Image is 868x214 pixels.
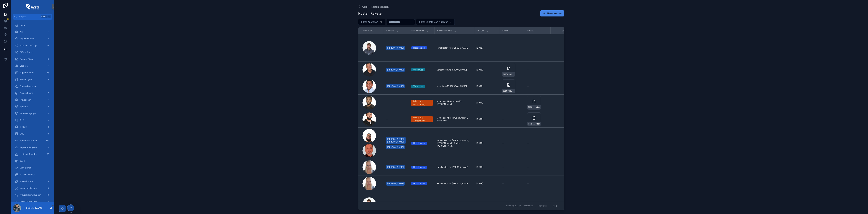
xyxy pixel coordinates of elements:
[553,101,574,104] span: €745,83
[387,68,404,71] span: [PERSON_NAME]
[13,117,52,123] a: To Dos
[13,192,52,198] a: Provideranmeldungen0
[386,84,405,88] a: [PERSON_NAME]
[527,29,534,32] span: Excel
[13,97,52,103] a: Provisionen
[413,142,425,145] div: Hotelkosten
[20,160,25,162] span: Deals
[437,47,468,49] span: Hotelkosten für [PERSON_NAME]
[386,118,388,121] span: --
[527,166,529,168] span: --
[502,166,504,168] span: --
[387,182,404,185] span: [PERSON_NAME]
[13,138,52,144] a: Raketenstart offen159
[13,90,52,96] a: Auszeichnung2
[437,100,472,105] span: Minus aus Abrechnung für [PERSON_NAME]
[20,173,35,176] span: Terminkalender
[358,19,385,25] button: Select Button
[46,57,50,61] div: 0
[13,76,52,83] a: Rechnungen
[13,56,52,62] a: Content Börse0
[363,29,374,32] span: Profilbild
[386,137,406,144] a: [PERSON_NAME] [PERSON_NAME]
[476,47,483,49] span: [DATE]
[358,5,368,8] a: Geld
[502,29,508,32] span: Datei
[20,187,37,190] span: Neuanmeldungen
[20,132,24,135] span: SMS
[13,49,52,55] a: Offene Starts
[11,20,54,202] div: scrollable content
[387,166,404,168] span: [PERSON_NAME]
[437,166,468,168] span: Hotelkosten für [PERSON_NAME]
[20,126,27,128] span: E-Mails
[20,65,28,67] span: Glocken
[20,139,37,142] span: Raketenstart offen
[506,204,533,207] span: Showing 100 of 1371 results
[550,203,560,208] button: Next
[528,106,536,109] span: [PERSON_NAME]
[553,68,574,71] span: €250,00
[437,68,467,71] span: Vorschuss für [PERSON_NAME]
[46,125,50,129] div: 6
[46,145,50,149] div: 1
[13,110,52,117] a: Telefoneingänge1
[413,116,431,122] div: Minus aus Abrechnung
[362,5,368,8] span: Geld
[361,20,378,24] span: Filter Kostenart
[13,199,52,205] a: Sales-ID Provider4
[476,118,483,121] span: [DATE]
[48,15,51,18] span: K
[46,193,50,197] div: 0
[476,142,483,145] span: [DATE]
[503,73,512,76] span: 6186a260
[419,20,448,24] span: Filter Rakete von Agentur
[20,31,23,33] span: KPI
[46,200,50,204] div: 4
[386,29,394,32] span: Rakete
[20,146,37,149] span: Geplante Projekte
[20,24,25,26] span: Home
[24,206,43,210] p: [PERSON_NAME]
[413,166,425,169] div: Hotelkosten
[476,166,483,168] span: [DATE]
[413,182,425,185] div: Hotelkosten
[20,78,32,81] span: Rechnungen
[553,85,574,88] span: €500,00
[476,182,483,185] span: [DATE]
[13,70,52,76] a: Supportcenter45
[476,68,483,71] span: [DATE]
[476,85,483,88] span: [DATE]
[13,185,52,191] a: Neuanmeldungen0
[13,178,52,184] a: Meine Raketen
[20,180,34,183] span: Meine Raketen
[13,36,52,42] a: Projektplanung
[20,194,41,196] span: Provideranmeldungen
[387,146,404,149] span: [PERSON_NAME]
[562,29,569,32] span: Summe
[437,139,472,147] span: Hotelkosten für [PERSON_NAME], [PERSON_NAME] Aoulad [PERSON_NAME]
[20,153,37,156] span: Laufende Projekte
[502,182,504,185] span: --
[46,43,50,48] div: 0
[553,166,574,168] span: €194,00
[386,68,405,72] a: [PERSON_NAME]
[13,151,52,157] a: Laufende Projekte15
[553,142,574,145] span: €237,00
[476,101,483,104] span: [DATE]
[13,172,52,178] a: Terminkalender
[371,5,389,8] a: Kosten Raketen
[437,29,452,32] span: Name Kosten
[46,132,50,136] div: 0
[20,71,34,74] span: Supportcenter
[13,144,52,150] a: Geplante Projekte1
[527,47,529,49] span: --
[386,182,405,186] a: [PERSON_NAME]
[413,85,423,88] div: Vorschuss
[20,92,33,94] span: Auszeichnung
[13,22,52,28] a: Home
[502,47,504,49] span: --
[536,106,540,109] span: .xlsx
[527,85,529,88] span: --
[386,165,405,169] a: [PERSON_NAME]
